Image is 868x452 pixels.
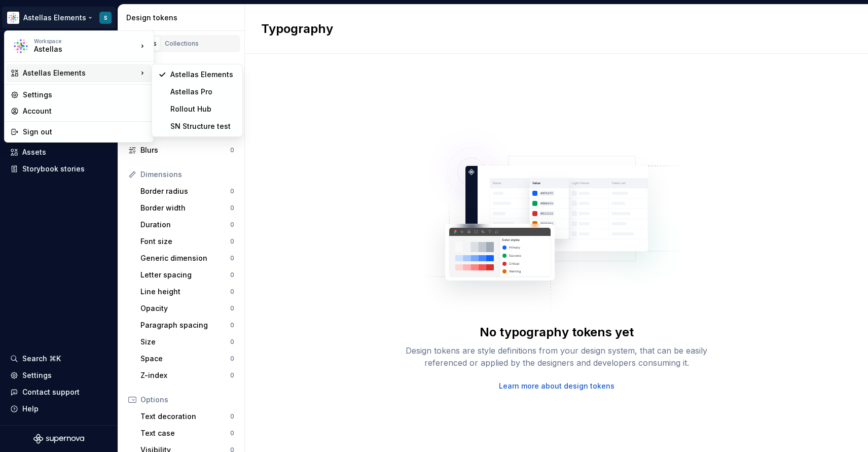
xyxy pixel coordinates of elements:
[170,87,236,97] div: Astellas Pro
[12,37,30,55] img: b2369ad3-f38c-46c1-b2a2-f2452fdbdcd2.png
[34,44,120,54] div: Astellas
[34,38,137,44] div: Workspace
[23,127,148,137] div: Sign out
[23,68,137,78] div: Astellas Elements
[170,121,236,131] div: SN Structure test
[23,90,148,100] div: Settings
[170,69,236,80] div: Astellas Elements
[170,104,236,114] div: Rollout Hub
[23,106,148,116] div: Account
